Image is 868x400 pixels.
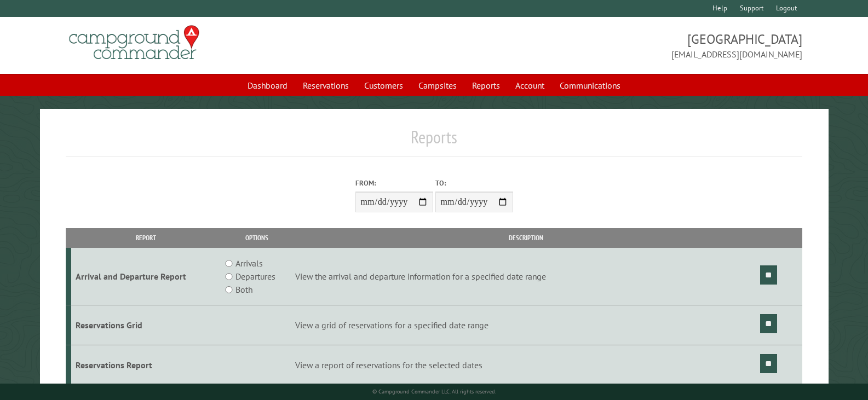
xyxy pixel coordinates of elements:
a: Account [509,75,551,96]
label: Departures [235,270,275,283]
label: Both [235,283,252,296]
td: View a report of reservations for the selected dates [293,345,758,385]
a: Campsites [412,75,463,96]
label: From: [355,178,433,188]
th: Description [293,228,758,247]
td: Reservations Grid [71,305,221,345]
small: © Campground Commander LLC. All rights reserved. [372,388,496,395]
td: View a grid of reservations for a specified date range [293,305,758,345]
a: Dashboard [241,75,294,96]
td: View the arrival and departure information for a specified date range [293,248,758,305]
a: Communications [553,75,627,96]
label: Arrivals [235,257,263,270]
td: Reservations Report [71,345,221,385]
a: Customers [358,75,410,96]
a: Reports [465,75,507,96]
span: [GEOGRAPHIC_DATA] [EMAIL_ADDRESS][DOMAIN_NAME] [434,30,802,61]
th: Report [71,228,221,247]
a: Reservations [296,75,355,96]
th: Options [221,228,293,247]
img: Campground Commander [66,21,203,64]
td: Arrival and Departure Report [71,248,221,305]
label: To: [435,178,513,188]
h1: Reports [66,126,802,156]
